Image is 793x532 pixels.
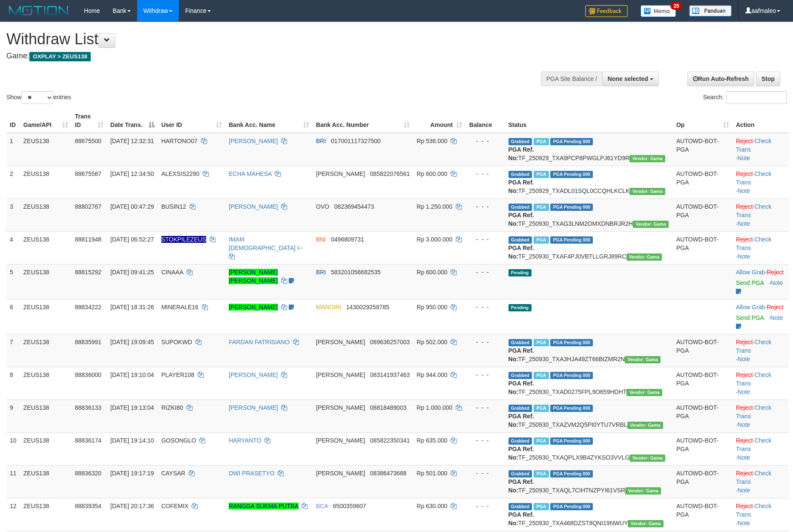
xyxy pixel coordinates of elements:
span: [PERSON_NAME] [316,339,365,345]
span: BUSIN12 [161,203,186,210]
span: SUPOKWD [161,339,192,345]
td: 5 [6,264,20,299]
span: [DATE] 19:10:04 [110,371,154,378]
span: COFEMIX [161,503,189,509]
span: Vendor URL: https://trx31.1velocity.biz [633,221,669,228]
span: Marked by aafsreyleap [534,204,549,211]
label: Show entries [6,91,71,104]
td: TF_250930_TXAQPLX9B4ZYKSO3VVLG [505,432,673,465]
span: BRI [316,269,326,276]
b: PGA Ref. No: [509,179,534,194]
a: [PERSON_NAME] [229,203,278,210]
span: Rp 950.000 [417,304,447,311]
div: - - - [469,502,501,510]
a: Allow Grab [736,269,765,276]
a: Note [738,356,750,362]
td: AUTOWD-BOT-PGA [673,465,733,498]
span: Grabbed [509,470,532,477]
span: Copy 083141937463 to clipboard [370,371,410,378]
a: Reject [736,404,753,411]
img: panduan.png [689,5,732,17]
span: [PERSON_NAME] [316,437,365,444]
td: AUTOWD-BOT-PGA [673,334,733,367]
td: · · [733,498,789,531]
span: Copy 082369454473 to clipboard [334,203,374,210]
div: - - - [469,268,501,276]
td: · · [733,432,789,465]
td: ZEUS138 [20,231,72,264]
td: AUTOWD-BOT-PGA [673,367,733,400]
a: Reject [736,339,753,345]
a: RANGGA SUKMA PUTRA [229,503,298,509]
a: Reject [736,470,753,477]
td: ZEUS138 [20,367,72,400]
a: Note [738,253,750,260]
span: PGA Pending [550,138,593,145]
span: [DATE] 12:34:50 [110,170,154,177]
a: HARYANTO [229,437,261,444]
a: [PERSON_NAME] [229,371,278,378]
td: ZEUS138 [20,334,72,367]
span: PLAYER108 [161,371,195,378]
td: · · [733,400,789,432]
div: - - - [469,235,501,244]
td: TF_250930_TXAG3LNM2OMXDNBRJR2H [505,198,673,231]
span: 88815292 [75,269,101,276]
span: Rp 600.000 [417,170,447,177]
span: [PERSON_NAME] [316,404,365,411]
a: Note [738,388,750,395]
span: Rp 3.000.000 [417,236,452,243]
span: Rp 600.000 [417,269,447,276]
span: BNI [316,236,326,243]
td: · · [733,334,789,367]
span: Rp 536.000 [417,138,447,144]
span: Grabbed [509,339,532,346]
span: Vendor URL: https://trx31.1velocity.biz [625,487,661,495]
span: Vendor URL: https://trx31.1velocity.biz [626,389,662,396]
td: ZEUS138 [20,166,72,198]
span: 88839354 [75,503,101,509]
td: AUTOWD-BOT-PGA [673,198,733,231]
th: Game/API: activate to sort column ascending [20,109,72,133]
span: Rp 1.250.000 [417,203,452,210]
span: Vendor URL: https://trx31.1velocity.biz [629,188,665,195]
span: PGA Pending [550,204,593,211]
td: ZEUS138 [20,465,72,498]
th: Date Trans.: activate to sort column descending [107,109,158,133]
span: Copy 583201056682535 to clipboard [331,269,381,276]
b: PGA Ref. No: [509,511,534,526]
span: Marked by aaftrukkakada [534,138,549,145]
td: · [733,264,789,299]
span: Marked by aafsreyleap [534,236,549,244]
a: [PERSON_NAME] [PERSON_NAME] [229,269,278,284]
span: [DATE] 18:31:26 [110,304,154,311]
span: 88834222 [75,304,101,311]
span: PGA Pending [550,503,593,510]
td: AUTOWD-BOT-PGA [673,166,733,198]
span: Grabbed [509,138,532,145]
b: PGA Ref. No: [509,347,534,362]
th: Action [733,109,789,133]
td: ZEUS138 [20,133,72,166]
td: ZEUS138 [20,432,72,465]
button: None selected [602,72,659,86]
a: ECHA MAHESA [229,170,271,177]
b: PGA Ref. No: [509,413,534,428]
span: Copy 6500359607 to clipboard [333,503,366,509]
td: ZEUS138 [20,198,72,231]
a: Check Trans [736,437,771,452]
td: AUTOWD-BOT-PGA [673,432,733,465]
a: Reject [736,437,753,444]
a: Check Trans [736,170,771,186]
a: Check Trans [736,138,771,153]
a: Note [738,454,750,461]
span: Copy 1430029258785 to clipboard [346,304,389,311]
th: Bank Acc. Name: activate to sort column ascending [225,109,313,133]
td: · · [733,231,789,264]
td: 2 [6,166,20,198]
span: None selected [608,75,648,82]
span: Rp 1.000.000 [417,404,452,411]
span: Grabbed [509,503,532,510]
span: Vendor URL: https://trx31.1velocity.biz [627,422,663,429]
span: [PERSON_NAME] [316,371,365,378]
